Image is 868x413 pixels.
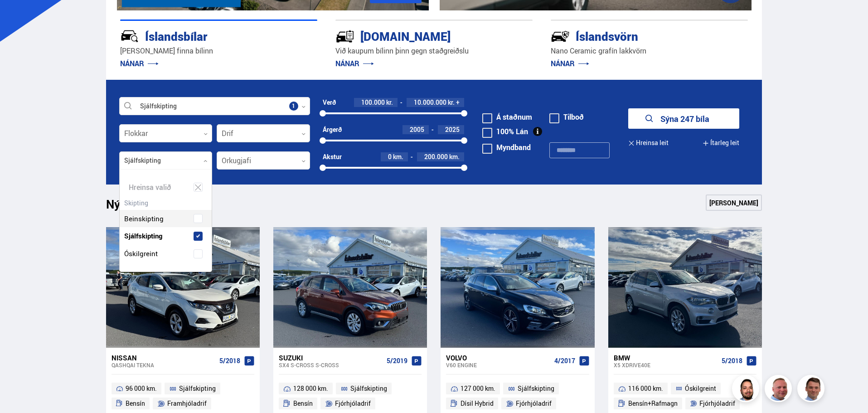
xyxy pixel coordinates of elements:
[703,133,739,153] button: Ítarleg leit
[323,99,336,106] div: Verð
[126,383,157,394] span: 96 000 km.
[554,357,575,364] span: 4/2017
[706,194,762,211] a: [PERSON_NAME]
[685,383,716,394] span: Óskilgreint
[106,197,179,216] h1: Nýtt á skrá
[446,362,550,368] div: V60 ENGINE
[628,133,669,153] button: Hreinsa leit
[461,398,494,409] span: Dísil Hybrid
[219,357,240,364] span: 5/2018
[350,383,387,394] span: Sjálfskipting
[120,28,285,44] div: Íslandsbílar
[614,362,718,368] div: X5 XDRIVE40E
[120,179,212,196] div: Hreinsa valið
[482,144,531,151] label: Myndband
[361,98,385,107] span: 100.000
[126,398,145,409] span: Bensín
[293,398,313,409] span: Bensín
[335,46,533,56] p: Við kaupum bílinn þinn gegn staðgreiðslu
[414,98,446,107] span: 10.000.000
[124,212,164,225] span: Beinskipting
[551,46,748,56] p: Nano Ceramic grafín lakkvörn
[279,362,383,368] div: SX4 S-Cross S-CROSS
[551,27,570,46] img: -Svtn6bYgwAsiwNX.svg
[323,126,342,133] div: Árgerð
[323,153,342,160] div: Akstur
[551,58,589,68] a: NÁNAR
[335,398,371,409] span: Fjórhjóladrif
[410,125,424,134] span: 2005
[456,99,460,106] span: +
[112,362,216,368] div: Qashqai TEKNA
[446,354,550,362] div: Volvo
[424,152,448,161] span: 200.000
[393,153,403,160] span: km.
[335,58,374,68] a: NÁNAR
[614,354,718,362] div: BMW
[167,398,207,409] span: Framhjóladrif
[549,113,584,121] label: Tilboð
[628,383,663,394] span: 116 000 km.
[482,113,532,121] label: Á staðnum
[120,58,159,68] a: NÁNAR
[628,398,678,409] span: Bensín+Rafmagn
[448,99,455,106] span: kr.
[518,383,554,394] span: Sjálfskipting
[112,354,216,362] div: Nissan
[628,108,739,129] button: Sýna 247 bíla
[124,229,162,243] span: Sjálfskipting
[179,383,216,394] span: Sjálfskipting
[335,27,354,46] img: tr5P-W3DuiFaO7aO.svg
[799,376,826,403] img: FbJEzSuNWCJXmdc-.webp
[293,383,328,394] span: 128 000 km.
[388,152,392,161] span: 0
[386,99,393,106] span: kr.
[124,247,158,260] span: Óskilgreint
[7,4,34,31] button: Opna LiveChat spjallviðmót
[387,357,407,364] span: 5/2019
[449,153,460,160] span: km.
[279,354,383,362] div: Suzuki
[445,125,460,134] span: 2025
[335,28,500,44] div: [DOMAIN_NAME]
[722,357,742,364] span: 5/2018
[120,46,317,56] p: [PERSON_NAME] finna bílinn
[733,376,761,403] img: nhp88E3Fdnt1Opn2.png
[766,376,793,403] img: siFngHWaQ9KaOqBr.png
[482,128,528,135] label: 100% Lán
[699,398,735,409] span: Fjórhjóladrif
[120,27,139,46] img: JRvxyua_JYH6wB4c.svg
[551,28,716,44] div: Íslandsvörn
[516,398,552,409] span: Fjórhjóladrif
[461,383,495,394] span: 127 000 km.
